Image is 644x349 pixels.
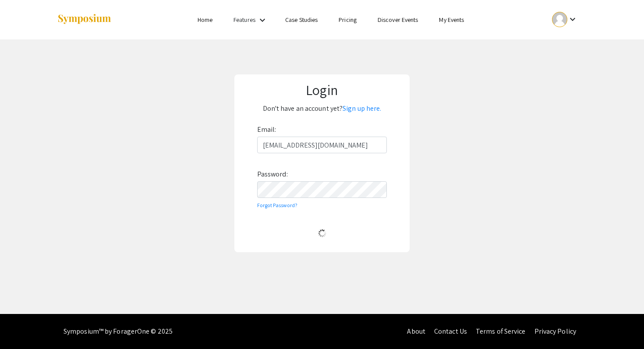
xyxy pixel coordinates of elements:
[534,327,576,336] a: Privacy Policy
[64,314,173,349] div: Symposium™ by ForagerOne © 2025
[434,327,467,336] a: Contact Us
[315,226,330,241] img: Loading
[257,167,288,181] label: Password:
[439,16,464,24] a: My Events
[476,327,526,336] a: Terms of Service
[234,16,255,24] a: Features
[407,327,425,336] a: About
[241,102,403,116] p: Don't have an account yet?
[378,16,418,24] a: Discover Events
[257,15,268,25] mat-icon: Expand Features list
[339,16,357,24] a: Pricing
[257,202,298,208] a: Forgot Password?
[567,14,578,25] mat-icon: Expand account dropdown
[285,16,318,24] a: Case Studies
[57,14,112,25] img: Symposium by ForagerOne
[7,310,37,342] iframe: Chat
[343,104,381,113] a: Sign up here.
[198,16,212,24] a: Home
[543,10,587,29] button: Expand account dropdown
[241,81,403,98] h1: Login
[257,123,276,137] label: Email:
